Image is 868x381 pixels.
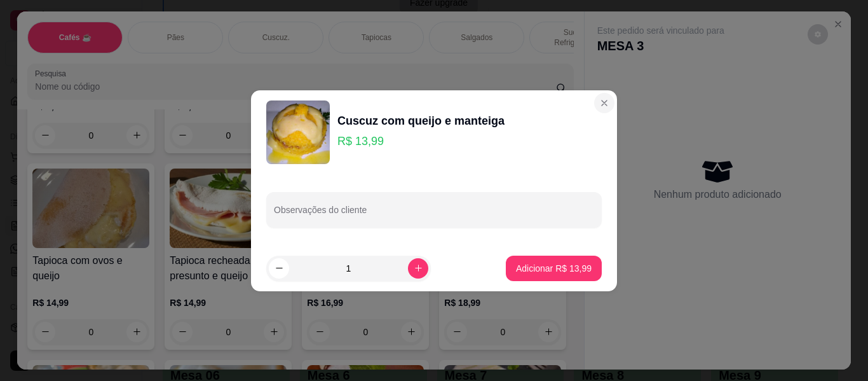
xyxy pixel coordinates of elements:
input: Observações do cliente [274,209,594,221]
button: Close [594,93,614,113]
p: Adicionar R$ 13,99 [516,262,592,275]
button: Adicionar R$ 13,99 [506,256,602,281]
p: R$ 13,99 [337,132,505,150]
div: Cuscuz com queijo e manteiga [337,112,505,130]
button: decrease-product-quantity [269,258,289,279]
button: increase-product-quantity [408,258,428,279]
img: product-image [266,100,330,164]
